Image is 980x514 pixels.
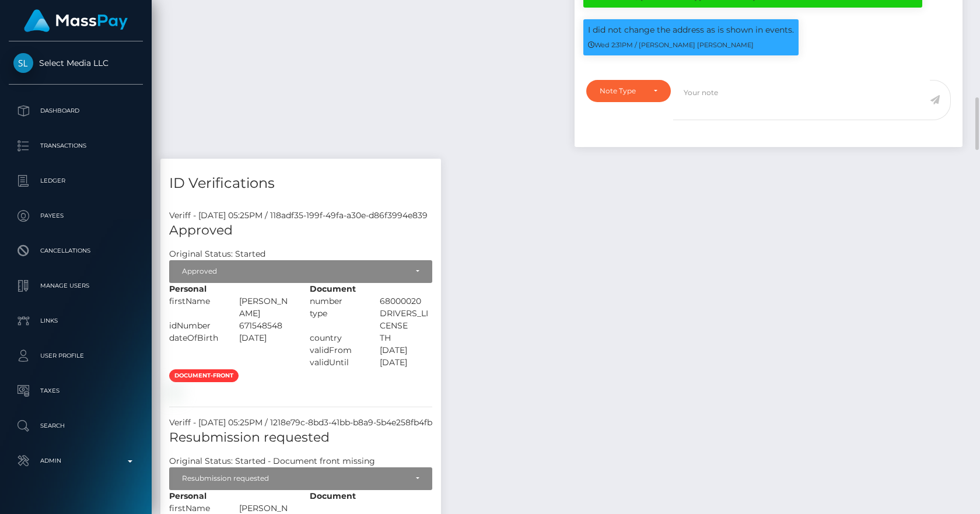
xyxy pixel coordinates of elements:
[160,320,230,332] div: idNumber
[230,332,300,344] div: [DATE]
[301,332,371,344] div: country
[9,236,143,265] a: Cancellations
[9,376,143,405] a: Taxes
[13,172,138,190] p: Ledger
[169,369,239,382] span: document-front
[9,341,143,370] a: User Profile
[160,332,230,344] div: dateOfBirth
[588,41,754,49] small: Wed 2:31PM / [PERSON_NAME] [PERSON_NAME]
[230,320,300,332] div: 671548548
[301,307,371,332] div: type
[9,166,143,195] a: Ledger
[9,131,143,160] a: Transactions
[9,96,143,125] a: Dashboard
[13,207,138,225] p: Payees
[301,356,371,369] div: validUntil
[9,271,143,300] a: Manage Users
[600,86,644,96] div: Note Type
[13,102,138,120] p: Dashboard
[169,284,206,294] strong: Personal
[371,332,441,344] div: TH
[9,411,143,440] a: Search
[169,429,432,447] h5: Resubmission requested
[9,58,143,68] span: Select Media LLC
[13,277,138,295] p: Manage Users
[169,467,432,489] button: Resubmission requested
[13,53,33,73] img: Select Media LLC
[586,80,671,102] button: Note Type
[160,209,441,222] div: Veriff - [DATE] 05:25PM / 118adf35-199f-49fa-a30e-d86f3994e839
[182,267,407,276] div: Approved
[310,491,356,501] strong: Document
[13,417,138,435] p: Search
[371,344,441,356] div: [DATE]
[371,356,441,369] div: [DATE]
[9,201,143,230] a: Payees
[169,222,432,240] h5: Approved
[588,24,794,36] p: I did not change the address as is shown in events.
[371,295,441,307] div: 68000020
[160,417,441,429] div: Veriff - [DATE] 05:25PM / 1218e79c-8bd3-41bb-b8a9-5b4e258fb4fb
[9,446,143,475] a: Admin
[169,456,375,466] h7: Original Status: Started - Document front missing
[230,295,300,320] div: [PERSON_NAME]
[160,295,230,320] div: firstName
[13,452,138,470] p: Admin
[301,344,371,356] div: validFrom
[169,260,432,282] button: Approved
[182,474,407,483] div: Resubmission requested
[301,295,371,307] div: number
[169,173,432,194] h4: ID Verifications
[169,387,178,396] img: 1492a44e-ebab-4f27-bdb0-6538ff95e41c
[371,307,441,332] div: DRIVERS_LICENSE
[169,249,265,259] h7: Original Status: Started
[13,137,138,155] p: Transactions
[13,312,138,330] p: Links
[13,382,138,400] p: Taxes
[13,242,138,260] p: Cancellations
[24,9,128,32] img: MassPay Logo
[13,347,138,365] p: User Profile
[169,491,206,501] strong: Personal
[9,306,143,335] a: Links
[310,284,356,294] strong: Document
